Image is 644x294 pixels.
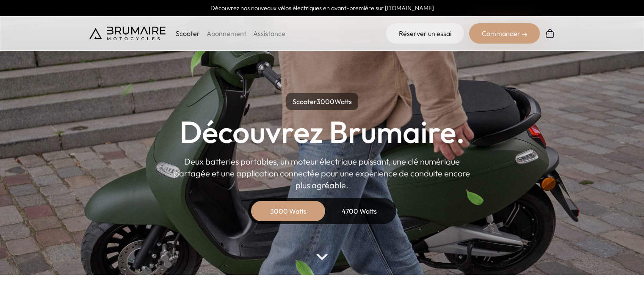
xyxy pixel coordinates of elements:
p: Deux batteries portables, un moteur électrique puissant, une clé numérique partagée et une applic... [174,156,470,191]
img: Panier [545,28,555,38]
a: Abonnement [207,29,246,38]
span: 3000 [317,97,334,106]
a: Assistance [253,29,285,38]
p: Scooter Watts [286,93,358,110]
img: right-arrow-2.png [522,32,527,37]
img: arrow-bottom.png [316,254,327,260]
p: Scooter [176,28,200,38]
div: Commander [469,23,540,44]
div: 4700 Watts [326,201,393,221]
h1: Découvrez Brumaire. [180,117,465,147]
div: 3000 Watts [254,201,322,221]
img: Brumaire Motocycles [89,27,166,40]
a: Réserver un essai [386,23,464,44]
